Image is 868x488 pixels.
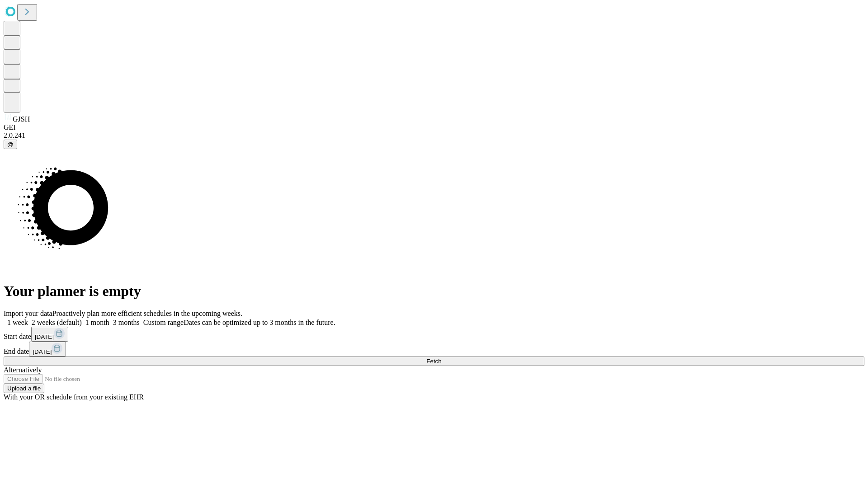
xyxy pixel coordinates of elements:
div: GEI [4,123,864,131]
button: Fetch [4,357,864,366]
button: [DATE] [31,327,68,342]
button: Upload a file [4,384,44,393]
span: 1 month [85,319,109,326]
span: Import your data [4,310,52,317]
div: End date [4,342,864,357]
span: Alternatively [4,366,42,374]
span: Custom range [143,319,184,326]
button: [DATE] [29,342,66,357]
span: 2 weeks (default) [32,319,82,326]
span: [DATE] [35,333,54,340]
span: With your OR schedule from your existing EHR [4,393,144,401]
span: GJSH [13,115,30,123]
span: Dates can be optimized up to 3 months in the future. [184,319,335,326]
button: @ [4,140,17,149]
span: 1 week [7,319,28,326]
div: Start date [4,327,864,342]
span: 3 months [113,319,140,326]
span: Fetch [426,358,441,365]
span: @ [7,141,14,148]
span: [DATE] [33,348,52,355]
span: Proactively plan more efficient schedules in the upcoming weeks. [52,310,242,317]
div: 2.0.241 [4,131,864,140]
h1: Your planner is empty [4,283,864,300]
